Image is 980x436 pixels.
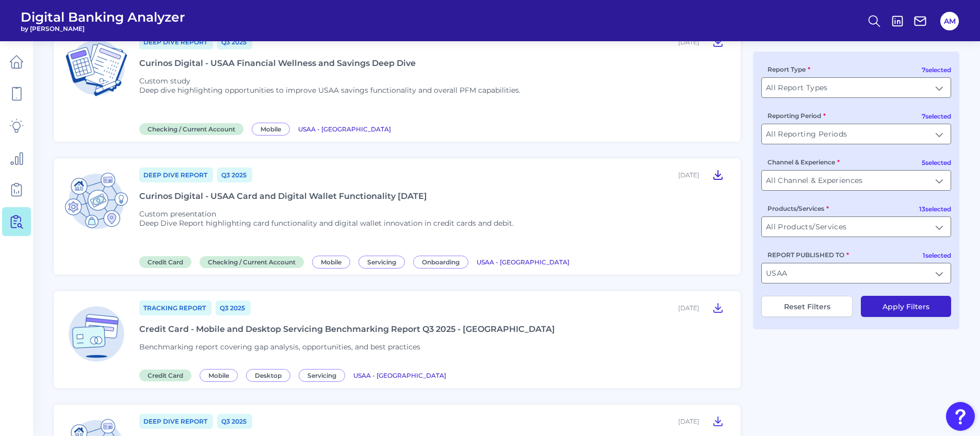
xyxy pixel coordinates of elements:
[62,33,131,103] img: Checking / Current Account
[139,191,427,201] div: Curinos Digital - USAA Card and Digital Wallet Functionality [DATE]
[139,58,416,68] div: Curinos Digital - USAA Financial Wellness and Savings Deep Dive
[139,219,514,228] p: Deep Dive Report highlighting card functionality and digital wallet innovation in credit cards an...
[678,304,699,312] div: [DATE]
[299,370,349,380] a: Servicing
[139,123,243,135] span: Checking / Current Account
[21,25,185,32] span: by [PERSON_NAME]
[767,205,829,212] label: Products/Services
[708,33,728,50] button: Curinos Digital - USAA Financial Wellness and Savings Deep Dive
[477,258,569,266] span: USAA - [GEOGRAPHIC_DATA]
[252,124,294,133] a: Mobile
[139,324,555,334] div: Credit Card - Mobile and Desktop Servicing Benchmarking Report Q3 2025 - [GEOGRAPHIC_DATA]
[678,38,699,46] div: [DATE]
[139,124,248,133] a: Checking / Current Account
[139,35,213,49] a: Deep Dive Report
[216,300,251,315] a: Q3 2025
[861,296,951,317] button: Apply Filters
[200,256,304,268] span: Checking / Current Account
[940,12,959,30] button: AM
[139,342,420,351] span: Benchmarking report covering gap analysis, opportunities, and best practices
[946,402,975,431] button: Open Resource Center
[413,256,468,269] span: Onboarding
[252,123,290,136] span: Mobile
[139,86,520,95] p: Deep dive highlighting opportunities to improve USAA savings functionality and overall PFM capabi...
[200,257,308,266] a: Checking / Current Account
[708,299,728,316] button: Credit Card - Mobile and Desktop Servicing Benchmarking Report Q3 2025 - USAA
[761,296,853,317] button: Reset Filters
[139,76,190,86] span: Custom study
[298,124,391,133] a: USAA - [GEOGRAPHIC_DATA]
[708,166,728,183] button: Curinos Digital - USAA Card and Digital Wallet Functionality August 2025
[767,251,849,259] label: REPORT PUBLISHED TO
[708,413,728,429] button: Curinos Digital - USAA Reward & Loyalty Deep Dive July 2025
[767,158,840,166] label: Channel & Experience
[217,414,252,429] a: Q3 2025
[477,257,569,266] a: USAA - [GEOGRAPHIC_DATA]
[246,369,290,382] span: Desktop
[200,370,242,380] a: Mobile
[62,166,131,236] img: Credit Card
[139,167,213,182] a: Deep Dive Report
[299,369,345,382] span: Servicing
[217,167,252,182] a: Q3 2025
[298,125,391,133] span: USAA - [GEOGRAPHIC_DATA]
[139,370,195,380] a: Credit Card
[767,112,826,120] label: Reporting Period
[358,256,405,269] span: Servicing
[678,417,699,425] div: [DATE]
[353,370,446,380] a: USAA - [GEOGRAPHIC_DATA]
[62,299,131,368] img: Credit Card
[139,300,211,315] a: Tracking Report
[139,257,195,266] a: Credit Card
[312,257,354,266] a: Mobile
[678,171,699,179] div: [DATE]
[139,256,191,268] span: Credit Card
[246,370,295,380] a: Desktop
[312,256,350,269] span: Mobile
[200,369,238,382] span: Mobile
[767,65,810,73] label: Report Type
[358,257,409,266] a: Servicing
[353,372,446,379] span: USAA - [GEOGRAPHIC_DATA]
[413,257,472,266] a: Onboarding
[139,414,213,429] a: Deep Dive Report
[139,370,191,381] span: Credit Card
[217,35,252,49] a: Q3 2025
[139,209,216,219] span: Custom presentation
[21,9,185,25] span: Digital Banking Analyzer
